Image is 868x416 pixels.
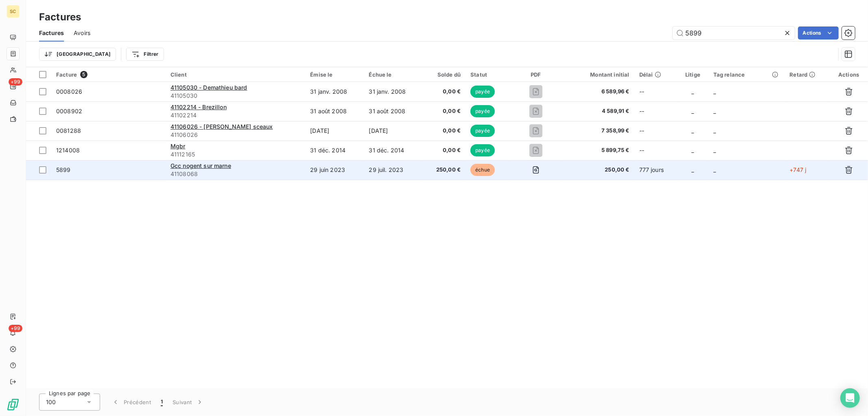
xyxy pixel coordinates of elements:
td: [DATE] [305,121,364,141]
span: payée [470,105,495,117]
span: 250,00 € [428,166,461,174]
div: Litige [682,71,704,78]
span: 41102214 - Brezillon [171,103,227,110]
span: payée [470,86,495,98]
div: SC [7,5,20,18]
span: +99 [9,325,22,332]
input: Rechercher [673,26,795,40]
span: _ [692,147,694,154]
span: 5 899,75 € [566,146,630,154]
span: _ [713,147,716,154]
span: 250,00 € [566,166,630,174]
div: Client [171,71,301,78]
button: Précédent [107,394,156,411]
span: Factures [39,29,64,37]
span: 0008026 [56,88,82,95]
div: Tag relance [713,71,780,78]
span: Gcc nogent sur marne [171,162,231,169]
span: 41106026 - [PERSON_NAME] sceaux [171,123,273,130]
div: PDF [516,71,556,78]
td: 777 jours [634,160,678,180]
div: Open Intercom Messenger [840,388,860,408]
td: 31 déc. 2014 [364,141,423,160]
span: _ [713,108,716,114]
span: Avoirs [74,29,90,37]
div: Actions [835,71,863,78]
td: [DATE] [364,121,423,141]
span: 0,00 € [428,127,461,135]
td: 29 juil. 2023 [364,160,423,180]
div: Émise le [310,71,359,78]
span: 100 [46,398,56,406]
span: 5 [80,71,87,78]
span: _ [692,166,694,173]
h3: Factures [39,10,81,24]
span: échue [470,164,495,176]
span: _ [713,166,716,173]
td: -- [634,121,678,141]
span: _ [713,127,716,134]
span: 0008902 [56,108,82,114]
span: 41106026 [171,131,301,139]
button: 1 [156,394,168,411]
span: 1214008 [56,147,80,154]
td: 31 août 2008 [305,101,364,121]
span: payée [470,125,495,137]
span: Facture [56,71,77,78]
td: -- [634,141,678,160]
span: +99 [9,78,22,86]
span: Mgbr [171,143,186,150]
span: 0,00 € [428,146,461,154]
span: 41102214 [171,111,301,119]
span: _ [692,88,694,95]
span: 0,00 € [428,107,461,115]
div: Échue le [369,71,418,78]
button: Actions [798,26,839,40]
span: 41105030 [171,92,301,100]
button: Filtrer [126,48,164,61]
span: 0081288 [56,127,81,134]
span: 1 [161,398,163,406]
span: 5899 [56,166,71,173]
span: 41108068 [171,170,301,178]
span: 0,00 € [428,88,461,96]
button: Suivant [168,394,209,411]
a: +99 [7,80,19,93]
td: -- [634,101,678,121]
td: -- [634,82,678,101]
span: 41112165 [171,150,301,158]
span: 41105030 - Demathieu bard [171,84,247,91]
div: Statut [470,71,506,78]
div: Retard [790,71,825,78]
div: Solde dû [428,71,461,78]
span: 6 589,96 € [566,88,630,96]
img: Logo LeanPay [7,398,20,411]
div: Montant initial [566,71,630,78]
span: _ [713,88,716,95]
span: 7 358,99 € [566,127,630,135]
div: Délai [639,71,673,78]
td: 31 janv. 2008 [364,82,423,101]
span: _ [692,127,694,134]
span: 4 589,91 € [566,107,630,115]
span: +747 j [790,166,807,173]
td: 29 juin 2023 [305,160,364,180]
td: 31 août 2008 [364,101,423,121]
td: 31 janv. 2008 [305,82,364,101]
button: [GEOGRAPHIC_DATA] [39,48,116,61]
td: 31 déc. 2014 [305,141,364,160]
span: payée [470,144,495,156]
span: _ [692,108,694,114]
